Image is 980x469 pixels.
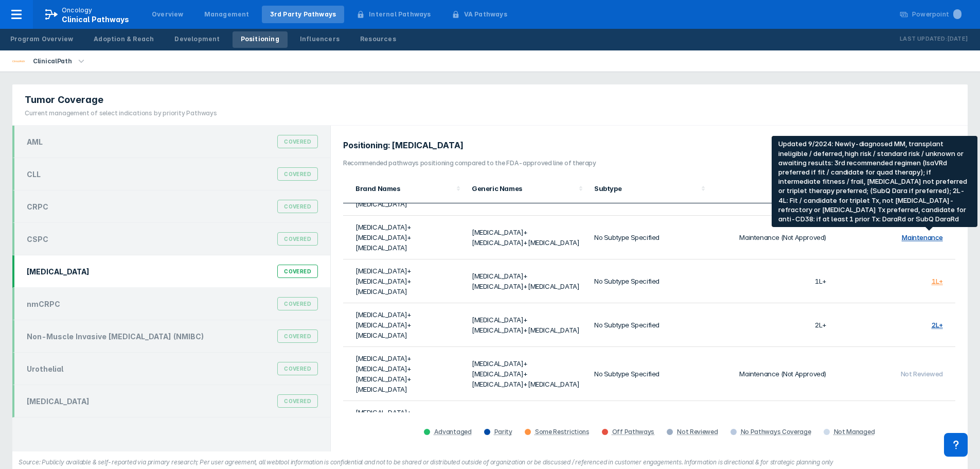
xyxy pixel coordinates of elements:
div: Internal Pathways [369,10,431,19]
td: [MEDICAL_DATA]+[MEDICAL_DATA]+[MEDICAL_DATA] [466,259,588,303]
div: Parity [494,428,512,436]
div: Maintenance [902,234,943,242]
div: CLL [27,170,41,179]
td: 1L [710,401,833,455]
div: Advantaged [434,428,472,436]
span: Clinical Pathways [62,15,129,24]
div: Covered [277,394,318,408]
td: Maintenance (Not Approved) [710,347,833,401]
div: Covered [277,167,318,181]
a: Adoption & Reach [85,31,162,48]
td: No Subtype Specified [588,259,710,303]
a: Resources [352,31,404,48]
div: Covered [277,232,318,246]
div: Contact Support [944,433,968,457]
div: Development [174,34,220,44]
td: [MEDICAL_DATA]+[MEDICAL_DATA]+[MEDICAL_DATA] [343,259,466,303]
div: No Pathways Coverage [741,428,811,436]
a: Program Overview [2,31,81,48]
h3: Recommended pathways positioning compared to the FDA-approved line of therapy [343,159,955,168]
figcaption: Source: Publicly available & self-reported via primary research; Per user agreement, all webtool ... [19,458,961,467]
a: 3rd Party Pathways [262,6,345,23]
a: Positioning [233,31,288,48]
a: Development [166,31,228,48]
td: [MEDICAL_DATA]+[MEDICAL_DATA]+[MEDICAL_DATA]+[MEDICAL_DATA] [343,347,466,401]
div: 3rd Party Pathways [270,10,336,19]
div: Covered [277,135,318,148]
div: Current management of select indications by priority Pathways [25,109,217,118]
div: VA Pathways [464,10,507,19]
td: [MEDICAL_DATA]+[MEDICAL_DATA]+[MEDICAL_DATA]+[MEDICAL_DATA] [343,401,466,455]
td: [MEDICAL_DATA]+[MEDICAL_DATA]+[MEDICAL_DATA]+[MEDICAL_DATA] [466,401,588,455]
div: nmCRPC [27,300,60,308]
td: No Subtype Specified [588,303,710,347]
div: Overview [152,10,184,19]
div: Adoption & Reach [94,34,154,44]
div: CRPC [27,202,48,211]
div: 3RD PARTY PATHWAYS [839,180,937,188]
td: Maintenance (Not Approved) [710,216,833,259]
td: 2L+ [710,303,833,347]
span: Tumor Coverage [25,94,103,106]
a: Management [196,6,258,23]
div: Influencers [300,34,340,44]
div: Subtype [594,184,698,193]
div: Not Reviewed [677,428,718,436]
div: Covered [277,200,318,213]
div: [MEDICAL_DATA] [27,267,90,276]
div: Powerpoint [912,10,961,19]
div: Positioning [241,34,279,44]
td: No Subtype Specified [588,216,710,259]
td: [MEDICAL_DATA]+[MEDICAL_DATA]+[MEDICAL_DATA] [343,303,466,347]
div: Resources [360,34,396,44]
div: Program Overview [10,34,73,44]
div: ClinicalPath [29,54,76,68]
td: No Subtype Specified [588,347,710,401]
div: [MEDICAL_DATA] [27,397,90,406]
a: Influencers [292,31,348,48]
div: 1L+ [932,277,943,286]
div: 2L+ [932,321,943,329]
td: [MEDICAL_DATA]+[MEDICAL_DATA]+[MEDICAL_DATA] [343,216,466,259]
div: Covered [277,362,318,375]
td: [MEDICAL_DATA]+[MEDICAL_DATA]+[MEDICAL_DATA]+[MEDICAL_DATA] [466,347,588,401]
a: Overview [144,6,192,23]
div: Some Restrictions [535,428,590,436]
div: AML [27,137,43,146]
span: Not Reviewed [901,370,943,378]
div: Positioning [839,188,937,197]
img: via-oncology [12,55,25,67]
div: Generic Names [472,184,576,193]
div: Non-Muscle Invasive [MEDICAL_DATA] (NMIBC) [27,332,204,341]
td: Transplant-Eligible [588,401,710,455]
div: CSPC [27,235,48,244]
h2: Positioning: [MEDICAL_DATA] [343,141,470,150]
div: Management [204,10,250,19]
div: FDA Line [717,184,821,193]
td: [MEDICAL_DATA]+[MEDICAL_DATA]+[MEDICAL_DATA] [466,216,588,259]
div: Subtype [793,138,827,152]
div: Covered [277,329,318,343]
td: [MEDICAL_DATA]+[MEDICAL_DATA]+[MEDICAL_DATA] [466,303,588,347]
div: Urothelial [27,364,63,373]
div: Off Pathways [612,428,654,436]
div: Not Managed [834,428,875,436]
div: Brand Names [355,184,453,193]
td: 1L+ [710,259,833,303]
div: Covered [277,265,318,278]
div: Covered [277,297,318,310]
p: Last Updated: [900,34,947,44]
p: [DATE] [947,34,968,44]
p: Oncology [62,6,93,15]
span: All Subtypes [831,142,869,149]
